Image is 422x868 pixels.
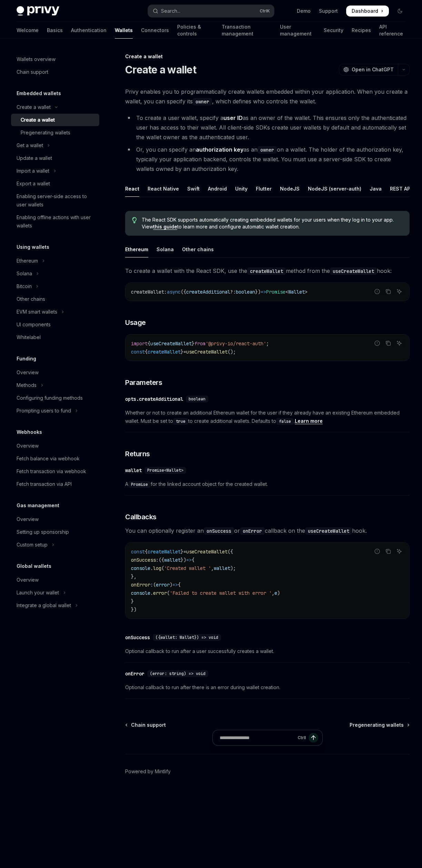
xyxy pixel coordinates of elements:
[309,733,318,743] button: Send message
[17,501,59,510] h5: Gas management
[11,440,99,452] a: Overview
[71,22,107,39] a: Authentication
[125,378,162,387] span: Parameters
[384,287,393,296] button: Copy the contents from the code block
[17,428,42,436] h5: Webhooks
[11,53,99,65] a: Wallets overview
[131,582,150,588] span: onError
[17,515,39,523] div: Overview
[125,449,150,459] span: Returns
[17,243,49,251] h5: Using wallets
[11,267,99,280] button: Toggle Solana section
[125,53,410,60] div: Create a wallet
[17,455,80,463] div: Fetch balance via webhook
[17,180,50,188] div: Export a wallet
[167,590,170,596] span: (
[11,152,99,164] a: Update a wallet
[266,289,285,295] span: Promise
[148,181,179,197] div: React Native
[142,216,403,230] span: The React SDK supports automatically creating embedded wallets for your users when they log in to...
[125,145,410,174] li: Or, you can specify an as an on a wallet. The holder of the authorization key, typically your app...
[17,368,39,377] div: Overview
[339,64,398,75] button: Open in ChatGPT
[170,590,272,596] span: 'Failed to create wallet with error '
[17,601,71,610] div: Integrate a global wallet
[319,8,338,14] a: Support
[21,116,55,124] div: Create a wallet
[11,211,99,232] a: Enabling offline actions with user wallets
[330,267,377,275] code: useCreateWallet
[17,320,51,329] div: UI components
[11,177,99,190] a: Export a wallet
[11,599,99,612] button: Toggle Integrate a global wallet section
[11,405,99,417] button: Toggle Prompting users to fund section
[192,340,194,347] span: }
[182,241,214,257] div: Other chains
[394,6,405,17] button: Toggle dark mode
[17,141,43,150] div: Get a wallet
[17,333,41,341] div: Whitelabel
[125,396,183,402] div: opts.createAdditional
[280,22,315,39] a: User management
[125,647,410,655] span: Optional callback to run after a user successfully creates a wallet.
[11,586,99,599] button: Toggle Launch your wallet section
[186,557,192,563] span: =>
[177,22,213,39] a: Policies & controls
[297,8,311,14] a: Demo
[131,289,164,295] span: createWallet
[223,114,243,121] strong: user ID
[178,582,181,588] span: {
[236,289,255,295] span: boolean
[148,5,274,17] button: Open search
[17,257,38,265] div: Ethereum
[186,349,228,355] span: useCreateWallet
[172,582,178,588] span: =>
[115,22,133,39] a: Wallets
[47,22,63,39] a: Basics
[21,129,70,137] div: Pregenerating wallets
[17,213,95,230] div: Enabling offline actions with user wallets
[305,527,352,535] code: useCreateWallet
[11,478,99,490] a: Fetch transaction via API
[11,318,99,331] a: UI components
[272,590,274,596] span: ,
[17,192,95,209] div: Enabling server-side access to user wallets
[352,8,378,14] span: Dashboard
[261,289,266,295] span: =>
[11,574,99,586] a: Overview
[125,480,410,488] span: A for the linked account object for the created wallet.
[295,418,323,424] a: Learn more
[181,289,186,295] span: ({
[187,181,200,197] div: Swift
[11,366,99,379] a: Overview
[379,22,405,39] a: API reference
[11,126,99,139] a: Pregenerating wallets
[308,181,361,197] div: NodeJS (server-auth)
[157,241,174,257] div: Solana
[17,407,71,415] div: Prompting users to fund
[145,549,148,555] span: {
[147,468,183,473] span: Promise<Wallet>
[17,576,39,584] div: Overview
[125,266,410,276] span: To create a wallet with the React SDK, use the method from the hook:
[11,165,99,177] button: Toggle Import a wallet section
[153,582,156,588] span: (
[194,340,205,347] span: from
[125,87,410,106] span: Privy enables you to programmatically create wallets embedded within your application. When you c...
[11,280,99,293] button: Toggle Bitcoin section
[17,589,59,597] div: Launch your wallet
[11,66,99,78] a: Chain support
[161,565,164,571] span: (
[17,528,69,536] div: Setting up sponsorship
[11,392,99,404] a: Configuring funding methods
[186,549,228,555] span: useCreateWallet
[159,557,164,563] span: ({
[148,349,181,355] span: createWallet
[156,557,159,563] span: :
[131,573,137,580] span: },
[11,293,99,305] a: Other chains
[17,167,49,175] div: Import a wallet
[17,467,86,476] div: Fetch transaction via webhook
[125,768,171,775] a: Powered by Mintlify
[204,527,234,535] code: onSuccess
